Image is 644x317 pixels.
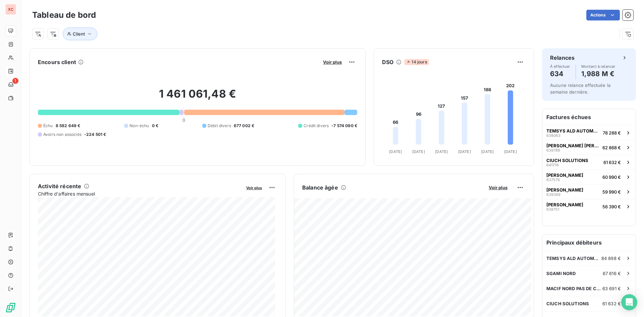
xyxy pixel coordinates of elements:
[546,128,600,134] span: TEMSYS ALD AUTOMOTIVE
[246,186,262,190] span: Voir plus
[321,59,344,65] button: Voir plus
[542,169,636,184] button: [PERSON_NAME]63757960 990 €
[182,117,185,123] span: 0
[546,202,583,207] span: [PERSON_NAME]
[129,123,149,129] span: Non-échu
[603,130,621,136] span: 78 288 €
[73,31,85,37] span: Client
[43,123,53,129] span: Échu
[586,10,620,20] button: Actions
[152,123,158,129] span: 0 €
[546,172,583,178] span: [PERSON_NAME]
[546,187,583,193] span: [PERSON_NAME]
[602,189,621,195] span: 59 990 €
[602,174,621,180] span: 60 990 €
[546,148,560,152] span: 639786
[389,149,402,154] tspan: [DATE]
[546,301,589,306] span: CIUCH SOLUTIONS
[542,125,636,140] button: TEMSYS ALD AUTOMOTIVE63806378 288 €
[546,143,600,148] span: [PERSON_NAME] [PERSON_NAME]
[542,199,636,214] button: [PERSON_NAME]63875156 390 €
[546,271,576,276] span: SGAMI NORD
[542,109,636,125] h6: Factures échues
[603,271,621,276] span: 67 616 €
[5,4,16,15] div: XC
[435,149,448,154] tspan: [DATE]
[244,184,264,191] button: Voir plus
[550,68,570,79] h4: 634
[382,58,393,66] h6: DSO
[302,183,338,192] h6: Balance âgée
[304,123,329,129] span: Crédit divers
[208,123,231,129] span: Débit divers
[331,123,357,129] span: -7 574 090 €
[12,78,18,84] span: 1
[581,64,615,68] span: Montant à relancer
[38,87,357,107] h2: 1 461 061,48 €
[63,28,97,40] button: Client
[546,158,588,163] span: CIUCH SOLUTIONS
[5,302,16,313] img: Logo LeanPay
[234,123,254,129] span: 677 002 €
[550,64,570,68] span: À effectuer
[504,149,517,154] tspan: [DATE]
[546,193,560,197] span: 639369
[458,149,471,154] tspan: [DATE]
[38,182,81,190] h6: Activité récente
[550,54,575,62] h6: Relances
[487,184,509,191] button: Voir plus
[412,149,425,154] tspan: [DATE]
[43,131,82,138] span: Avoirs non associés
[581,68,615,79] h4: 1,988 M €
[602,301,621,306] span: 61 632 €
[542,155,636,169] button: CIUCH SOLUTIONS64177661 632 €
[5,79,16,90] a: 1
[404,59,429,65] span: 14 jours
[32,9,96,21] h3: Tableau de bord
[601,256,621,261] span: 84 898 €
[546,256,601,261] span: TEMSYS ALD AUTOMOTIVE
[546,134,560,138] span: 638063
[542,234,636,251] h6: Principaux débiteurs
[602,286,621,291] span: 63 691 €
[84,131,106,138] span: -224 501 €
[546,163,559,167] span: 641776
[56,123,80,129] span: 8 582 649 €
[323,59,342,65] span: Voir plus
[546,207,559,211] span: 638751
[542,140,636,155] button: [PERSON_NAME] [PERSON_NAME]63978662 868 €
[602,145,621,150] span: 62 868 €
[38,58,76,66] h6: Encours client
[603,160,621,165] span: 61 632 €
[621,294,637,310] div: Open Intercom Messenger
[546,286,602,291] span: MACIF NORD PAS DE CALAIS
[489,185,507,190] span: Voir plus
[602,204,621,209] span: 56 390 €
[481,149,494,154] tspan: [DATE]
[546,178,560,182] span: 637579
[542,184,636,199] button: [PERSON_NAME]63936959 990 €
[38,190,241,197] span: Chiffre d'affaires mensuel
[550,83,610,95] span: Aucune relance effectuée la semaine dernière.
